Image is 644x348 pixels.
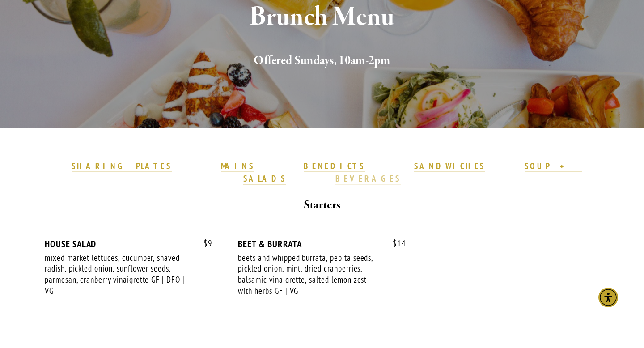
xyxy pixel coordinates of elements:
div: Accessibility Menu [598,288,618,307]
a: BENEDICTS [304,161,365,172]
strong: SHARING PLATES [72,161,172,171]
span: 9 [195,238,212,249]
a: BEVERAGES [335,173,401,185]
a: SHARING PLATES [72,161,172,172]
span: $ [393,238,397,249]
h1: Brunch Menu [61,3,583,32]
h2: Offered Sundays, 10am-2pm [61,51,583,70]
a: MAINS [221,161,254,172]
div: BEET & BURRATA [238,238,406,250]
a: SOUP + SALADS [243,161,582,185]
strong: MAINS [221,161,254,171]
strong: SANDWICHES [414,161,486,171]
strong: BEVERAGES [335,173,401,184]
span: 14 [384,238,406,249]
span: $ [203,238,208,249]
strong: BENEDICTS [304,161,365,171]
div: beets and whipped burrata, pepita seeds, pickled onion, mint, dried cranberries, balsamic vinaigr... [238,252,380,297]
strong: Starters [304,197,340,213]
a: SANDWICHES [414,161,486,172]
div: HOUSE SALAD [45,238,212,250]
div: mixed market lettuces, cucumber, shaved radish, pickled onion, sunflower seeds, parmesan, cranber... [45,252,187,297]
